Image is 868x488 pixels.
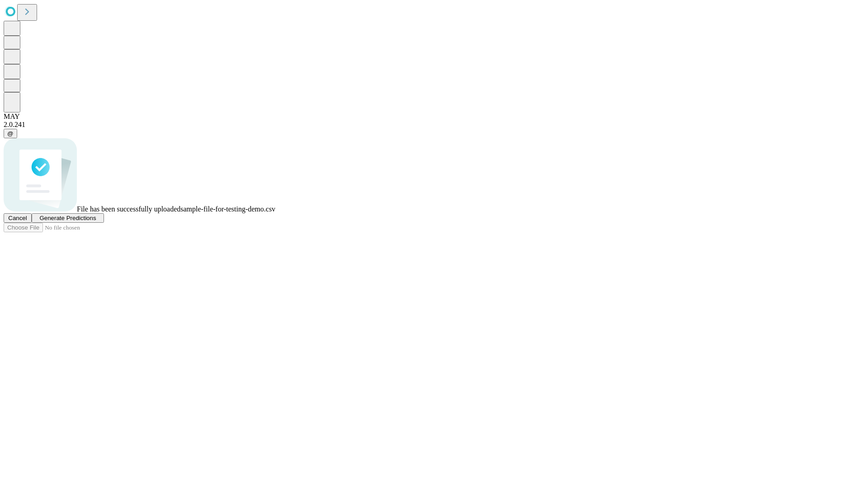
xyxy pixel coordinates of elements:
span: File has been successfully uploaded [77,205,180,213]
button: @ [4,129,17,138]
span: sample-file-for-testing-demo.csv [180,205,275,213]
span: Generate Predictions [39,215,96,221]
div: MAY [4,113,864,121]
button: Cancel [4,213,32,223]
span: Cancel [8,215,27,221]
button: Generate Predictions [32,213,104,223]
span: @ [7,130,14,137]
div: 2.0.241 [4,121,864,129]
